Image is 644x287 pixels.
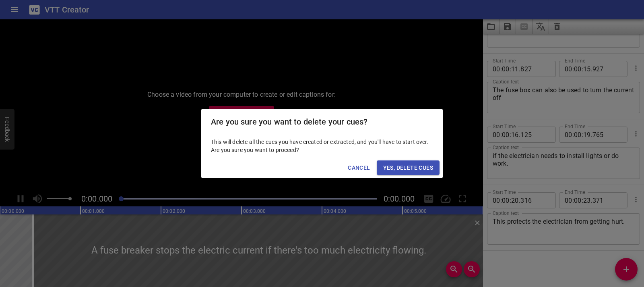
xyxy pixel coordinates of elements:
[383,163,433,173] span: Yes, Delete Cues
[345,160,373,175] button: Cancel
[348,163,370,173] span: Cancel
[201,135,443,157] div: This will delete all the cues you have created or extracted, and you'll have to start over. Are y...
[211,115,433,128] h2: Are you sure you want to delete your cues?
[377,160,440,175] button: Yes, Delete Cues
